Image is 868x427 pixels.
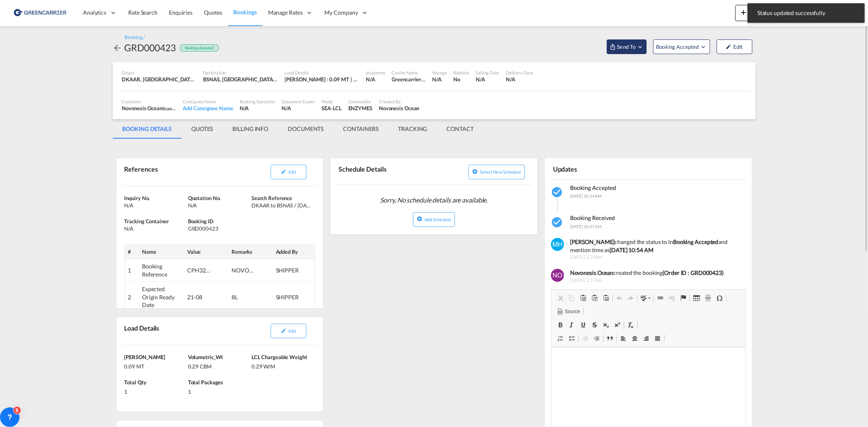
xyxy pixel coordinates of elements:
[555,320,566,330] a: Bold (Ctrl+B)
[139,282,184,313] td: Expected Origin Ready Date
[616,43,636,51] span: Send To
[183,105,233,112] div: Add Consignee Name
[122,105,177,112] div: Novonesis Ocean
[204,9,222,16] span: Quotes
[678,293,689,303] a: Anchor
[12,4,67,22] img: b0b18ec08afe11efb1d4932555f5f09d.png
[755,9,857,17] span: Status updated successfully
[379,98,420,105] div: Created By
[579,333,591,344] a: Decrease Indent
[589,293,600,303] a: Paste as plain text (Ctrl+Shift+V)
[666,293,678,303] a: Unlink
[180,44,219,52] div: Booking Accepted
[691,293,702,303] a: Table
[433,70,447,76] div: Voyage
[188,225,249,232] div: GRD000423
[379,105,420,112] div: Novonesis Ocean
[188,195,221,201] span: Quotation No.
[566,320,577,330] a: Italic (Ctrl+I)
[125,379,146,386] span: Total Qty
[122,98,177,105] div: Customer
[413,212,455,227] button: icon-plus-circleAdd Schedule
[187,266,212,274] div: CPH32106718
[735,5,772,21] button: icon-plus 400-fgNewicon-chevron-down
[472,169,478,174] md-icon: icon-plus-circle
[392,70,426,76] div: Carrier Name
[625,320,636,330] a: Remove Format
[739,7,748,17] md-icon: icon-plus 400-fg
[453,76,469,83] div: No
[113,119,483,139] md-pagination-wrapper: Use the left and right arrow keys to navigate between tabs
[333,119,388,139] md-tab-item: CONTAINERS
[125,361,186,370] div: 0.09 MT
[282,105,315,112] div: N/A
[366,76,376,83] div: N/A
[285,70,360,76] div: Load Details
[188,202,249,209] div: N/A
[570,184,616,191] span: Booking Accepted
[570,269,614,276] b: Novonesis Ocean
[188,354,223,360] span: Volumetric_Wt
[281,328,286,333] md-icon: icon-pencil
[139,244,184,259] th: Name
[139,259,184,282] td: Booking Reference
[125,218,169,224] span: Tracking Container
[604,333,616,344] a: Block Quote
[125,202,186,209] div: N/A
[203,70,278,76] div: Destination
[83,9,106,17] span: Analytics
[125,259,139,282] td: 1
[125,34,145,41] div: Booking /
[125,225,186,232] div: N/A
[566,293,577,303] a: Copy (Ctrl+C)
[282,98,315,105] div: Document Expert
[610,246,654,253] b: [DATE] 10:54 AM
[673,238,718,245] b: Booking Accepted
[271,165,306,179] button: icon-pencilEdit
[268,9,303,17] span: Manage Rates
[388,119,437,139] md-tab-item: TRACKING
[113,119,182,139] md-tab-item: BOOKING DETAILS
[655,293,666,303] a: Link (Ctrl+K)
[468,165,525,179] button: icon-plus-circleSelect new schedule
[702,293,714,303] a: Insert Horizontal Line
[600,320,612,330] a: Subscript
[570,194,602,198] span: [DATE] 10:54 AM
[480,169,521,174] span: Select new schedule
[183,98,233,105] div: Consignee Name
[629,333,641,344] a: Center
[125,354,166,360] span: [PERSON_NAME]
[125,386,186,395] div: 1
[366,70,385,76] div: Incoterms
[251,202,313,209] div: DKAAR to BSNAS / 15 Aug 2025
[184,244,228,259] th: Value
[506,70,533,76] div: Delivery Date
[551,161,647,176] div: Updates
[181,119,223,139] md-tab-item: QUOTES
[271,324,306,338] button: icon-pencilEdit
[113,41,125,54] div: icon-arrow-left
[113,43,122,53] md-icon: icon-arrow-left
[234,9,257,15] span: Bookings
[570,224,602,229] span: [DATE] 10:47 AM
[600,293,612,303] a: Paste from Word
[551,216,564,229] md-icon: icon-checkbox-marked-circle
[128,9,157,16] span: Rate Search
[273,259,315,282] td: SHIPPER
[122,76,197,83] div: DKAAR, Aarhus, Denmark, Northern Europe, Europe
[551,269,564,282] img: Ygrk3AAAABklEQVQDAFF8c5fyQb5PAAAAAElFTkSuQmCC
[570,238,615,245] b: [PERSON_NAME]
[122,70,197,76] div: Origin
[187,293,212,301] div: 21-08
[392,76,426,83] div: Greencarrier Consolidators
[652,333,663,344] a: Justify
[555,293,566,303] a: Cut (Ctrl+X)
[281,169,286,174] md-icon: icon-pencil
[555,333,566,344] a: Insert/Remove Numbered List
[589,320,600,330] a: Strikethrough
[570,214,615,221] span: Booking Received
[453,70,469,76] div: Rollable
[125,41,176,54] div: GRD000423
[656,43,700,51] span: Booking Accepted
